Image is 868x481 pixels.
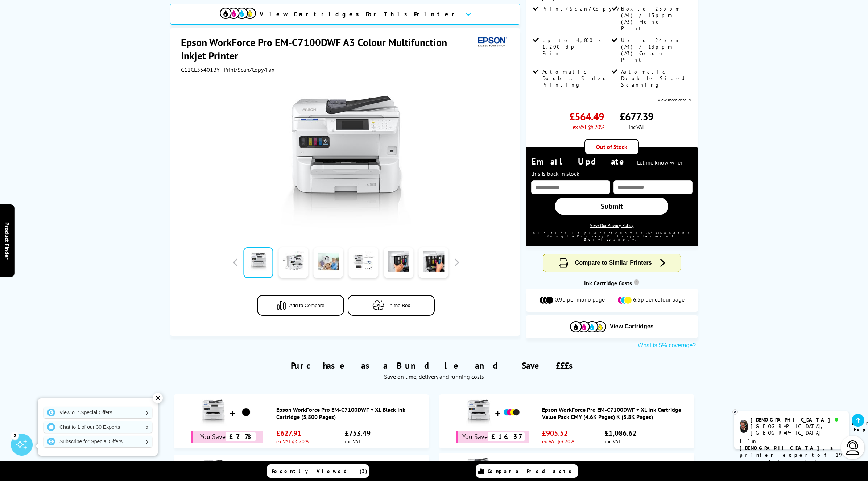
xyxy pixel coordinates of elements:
[488,468,575,474] span: Compare Products
[456,431,529,443] div: You Save
[4,222,11,259] span: Product Finder
[584,139,639,155] div: Out of Stock
[199,398,228,427] img: Epson WorkForce Pro EM-C7100DWF + XL Black Ink Cartridge (5,800 Pages)
[555,198,668,215] a: Submit
[475,36,508,49] img: Epson
[569,110,604,123] span: £564.49
[191,431,263,443] div: You Save
[634,279,639,285] sup: Cost per page
[388,303,410,308] span: In the Box
[226,432,256,441] span: £7.78
[584,234,676,241] a: Terms of Service
[345,428,371,438] span: £753.49
[531,156,693,178] div: Email Update
[181,66,220,73] span: C11CL35401BY
[621,5,689,32] span: Up to 25ppm (A4) / 13ppm (A3) Mono Print
[237,403,255,422] img: Epson WorkForce Pro EM-C7100DWF + XL Black Ink Cartridge (5,800 Pages)
[531,159,684,177] span: Let me know when this is back in stock
[555,296,605,304] span: 0.9p per mono page
[542,438,574,445] span: ex VAT @ 20%
[542,5,636,12] span: Print/Scan/Copy/Fax
[276,406,425,420] a: Epson WorkForce Pro EM-C7100DWF + XL Black Ink Cartridge (5,800 Pages)
[11,431,19,439] div: 2
[276,438,309,445] span: ex VAT @ 20%
[345,438,371,445] span: inc VAT
[220,8,256,19] img: cmyk-icon.svg
[526,279,698,287] div: Ink Cartridge Costs
[846,440,860,455] img: user-headset-light.svg
[621,69,689,88] span: Automatic Double Sided Scanning
[570,321,606,332] img: Cartridges
[257,295,344,316] button: Add to Compare
[751,416,843,423] div: [DEMOGRAPHIC_DATA]
[658,97,691,103] a: View more details
[577,234,633,238] a: Privacy Policy
[610,323,654,330] span: View Cartridges
[44,407,152,418] a: View our Special Offers
[348,295,435,316] button: In the Box
[633,296,685,304] span: 6.5p per colour page
[605,428,636,438] span: £1,086.62
[289,303,325,308] span: Add to Compare
[590,223,633,228] a: View Our Privacy Policy
[181,36,475,62] h1: Epson WorkForce Pro EM-C7100DWF A3 Colour Multifunction Inkjet Printer
[620,110,653,123] span: £677.39
[575,260,652,266] span: Compare to Similar Printers
[44,421,152,433] a: Chat to 1 of our 30 Experts
[476,464,578,478] a: Compare Products
[503,403,521,422] img: Epson WorkForce Pro EM-C7100DWF + XL Ink Cartridge Value Pack CMY (4.6K Pages) K (5.8K Pages)
[751,423,843,436] div: [GEOGRAPHIC_DATA], [GEOGRAPHIC_DATA]
[542,37,610,57] span: Up to 4,800 x 1,200 dpi Print
[179,373,689,380] div: Save on time, delivery and running costs
[488,432,525,441] span: £16.37
[153,393,163,403] div: ✕
[629,123,644,130] span: inc VAT
[276,428,309,438] span: £627.91
[542,69,610,88] span: Automatic Double Sided Printing
[267,464,369,478] a: Recently Viewed (3)
[636,342,698,349] button: What is 5% coverage?
[260,10,459,18] span: View Cartridges For This Printer
[605,438,636,445] span: inc VAT
[531,231,693,241] div: This site is protected by reCAPTCHA and the Google and apply.
[531,321,693,333] button: View Cartridges
[542,428,574,438] span: £905.52
[221,66,274,73] span: | Print/Scan/Copy/Fax
[542,406,691,420] a: Epson WorkForce Pro EM-C7100DWF + XL Ink Cartridge Value Pack CMY (4.6K Pages) K (5.8K Pages)
[740,438,843,479] p: of 19 years! I can help you choose the right product
[44,436,152,447] a: Subscribe for Special Offers
[621,37,689,63] span: Up to 24ppm (A4) / 13ppm (A3) Colour Print
[573,123,604,130] span: ex VAT @ 20%
[170,349,698,384] div: Purchase as a Bundle and Save £££s
[272,468,368,474] span: Recently Viewed (3)
[740,438,835,458] b: I'm [DEMOGRAPHIC_DATA], a printer expert
[740,420,748,433] img: chris-livechat.png
[464,398,493,427] img: Epson WorkForce Pro EM-C7100DWF + XL Ink Cartridge Value Pack CMY (4.6K Pages) K (5.8K Pages)
[275,88,417,230] img: Epson WorkForce Pro EM-C7100DWF
[543,254,681,272] button: Compare to Similar Printers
